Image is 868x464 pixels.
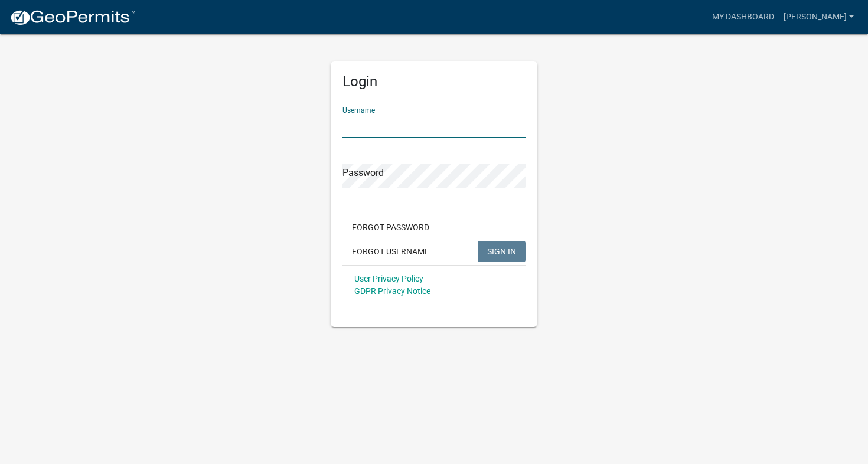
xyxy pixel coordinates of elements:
[478,241,526,262] button: SIGN IN
[779,6,859,28] a: [PERSON_NAME]
[487,246,516,256] span: SIGN IN
[354,286,430,296] a: GDPR Privacy Notice
[354,274,423,283] a: User Privacy Policy
[342,73,526,90] h5: Login
[342,217,439,238] button: Forgot Password
[342,241,439,262] button: Forgot Username
[707,6,779,28] a: My Dashboard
